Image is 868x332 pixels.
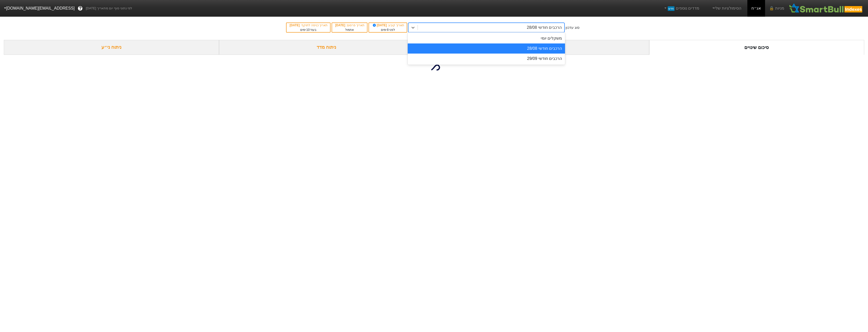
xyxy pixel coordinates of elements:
[408,33,565,43] div: משקלים יומי
[668,6,675,11] span: חדש
[290,23,300,27] span: [DATE]
[661,3,701,13] a: מדדים נוספיםחדש
[79,5,82,12] span: ?
[372,28,404,32] div: לפני ימים
[788,3,864,13] img: SmartBull
[408,54,565,64] div: הרכבים חודשי 29/09
[649,40,864,55] div: סיכום שינויים
[372,23,404,28] div: תאריך קובע :
[408,43,565,54] div: הרכבים חודשי 28/08
[709,3,743,13] a: הסימולציות שלי
[219,40,434,55] div: ניתוח מדד
[566,25,579,30] div: סוג עדכון
[527,25,562,31] div: הרכבים חודשי 28/08
[335,23,364,28] div: תאריך פרסום :
[372,23,388,27] span: [DATE]
[4,40,219,55] div: ניתוח ני״ע
[289,23,328,28] div: תאריך כניסה לתוקף :
[345,28,354,32] span: אתמול
[387,28,389,32] span: 8
[306,28,310,32] span: 10
[428,61,440,74] img: loading...
[335,23,346,27] span: [DATE]
[86,6,132,11] span: לפי נתוני סוף יום מתאריך [DATE]
[289,28,328,32] div: בעוד ימים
